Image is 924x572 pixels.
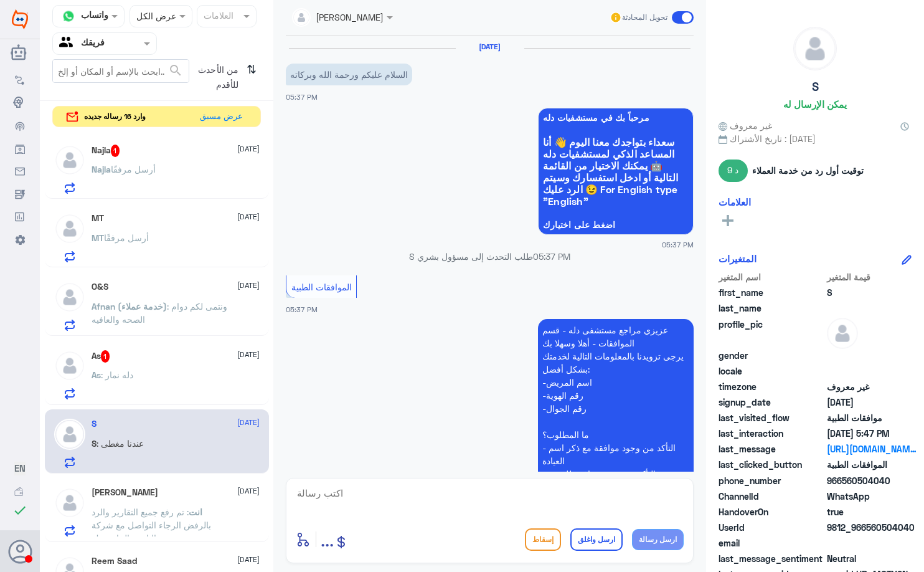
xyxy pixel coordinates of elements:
span: last_name [719,302,824,315]
h5: As [92,350,110,363]
span: أرسل مرفقًا [111,164,156,174]
span: EN [14,462,26,474]
span: اسم المتغير [719,270,824,284]
h5: S [92,419,97,429]
span: null [827,365,917,378]
span: سعداء بتواجدك معنا اليوم 👋 أنا المساعد الذكي لمستشفيات دله 🤖 يمكنك الاختيار من القائمة التالية أو... [543,136,689,207]
span: MT [92,232,104,243]
span: UserId [719,521,824,534]
span: موافقات الطبية [827,411,917,424]
span: انت [189,507,202,517]
button: EN [14,462,26,475]
h5: S [812,80,819,94]
span: توقيت أول رد من خدمة العملاء [752,164,864,177]
button: إسقاط [525,528,561,551]
p: 7/9/2025, 5:37 PM [286,64,412,85]
span: [DATE] [237,211,260,222]
span: أرسل مرفقًا [104,232,149,243]
span: 2025-09-07T14:47:44.318Z [827,427,917,440]
button: الصورة الشخصية [8,540,32,563]
span: تاريخ الأشتراك : [DATE] [719,132,912,145]
span: من الأحدث للأقدم [189,59,242,95]
i: check [12,503,27,518]
span: 0 [827,552,917,565]
span: [DATE] [237,349,260,360]
span: last_visited_flow [719,411,824,424]
span: وارد 16 رساله جديده [84,111,146,122]
span: gender [719,349,824,362]
button: ... [321,525,334,553]
span: 2 [827,490,917,503]
span: 1 [101,350,110,363]
span: null [827,536,917,550]
img: defaultAdmin.png [54,145,85,176]
span: ChannelId [719,490,824,503]
button: ارسل واغلق [570,528,623,551]
span: : تم رفع جميع التقارير والرد بالرفض الرجاء التواصل مع شركة التامين الخاصه بك [92,507,211,543]
span: [DATE] [237,554,260,565]
span: اضغط على اختيارك [543,220,689,230]
span: 966560504040 [827,474,917,487]
span: null [827,349,917,362]
span: 05:37 PM [533,251,570,262]
span: 05:37 PM [286,93,318,101]
span: الموافقات الطبية [827,458,917,471]
span: مرحباً بك في مستشفيات دله [543,113,689,123]
img: defaultAdmin.png [54,419,85,450]
img: defaultAdmin.png [827,318,858,349]
span: S [827,286,917,299]
span: timezone [719,380,824,393]
span: search [168,63,183,78]
span: الموافقات الطبية [291,282,352,292]
span: S [92,438,97,449]
h5: Najla [92,145,120,157]
p: 7/9/2025, 5:37 PM [538,319,694,563]
span: [DATE] [237,485,260,497]
span: 05:37 PM [662,239,694,250]
span: last_interaction [719,427,824,440]
span: phone_number [719,474,824,487]
span: : ونتمى لكم دوام الصحه والعافيه [92,301,227,325]
span: profile_pic [719,318,824,346]
i: ⇅ [247,59,257,91]
span: first_name [719,286,824,299]
span: 9 د [719,160,748,182]
span: 05:37 PM [286,305,318,313]
span: HandoverOn [719,505,824,518]
h6: العلامات [719,196,751,207]
span: 9812_966560504040 [827,521,917,534]
img: defaultAdmin.png [794,27,836,70]
h6: [DATE] [456,42,524,51]
img: yourTeam.svg [59,34,78,53]
h5: MT [92,213,104,224]
span: signup_date [719,396,824,409]
span: غير معروف [719,119,772,132]
button: search [168,60,183,81]
img: defaultAdmin.png [54,350,85,381]
img: defaultAdmin.png [54,213,85,244]
img: defaultAdmin.png [54,282,85,313]
span: last_clicked_button [719,458,824,471]
img: whatsapp.png [59,7,78,26]
span: قيمة المتغير [827,270,917,284]
a: [URL][DOMAIN_NAME] [827,442,917,455]
span: : عندنا مغطى [97,438,144,449]
p: S طلب التحدث إلى مسؤول بشري [286,250,694,263]
h5: O&S [92,282,108,292]
img: Widebot Logo [12,9,28,29]
span: 2025-09-07T14:37:08.128Z [827,396,917,409]
span: تحويل المحادثة [622,12,667,23]
h5: Reem Saad [92,556,137,566]
span: locale [719,365,824,378]
span: last_message_sentiment [719,552,824,565]
div: العلامات [202,9,233,25]
span: last_message [719,442,824,455]
button: عرض مسبق [194,107,248,127]
span: true [827,505,917,518]
button: ارسل رسالة [632,529,684,550]
h6: المتغيرات [719,253,757,264]
span: [DATE] [237,417,260,428]
input: ابحث بالإسم أو المكان أو إلخ.. [53,60,189,82]
span: ... [321,528,334,550]
span: Najla [92,164,111,174]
